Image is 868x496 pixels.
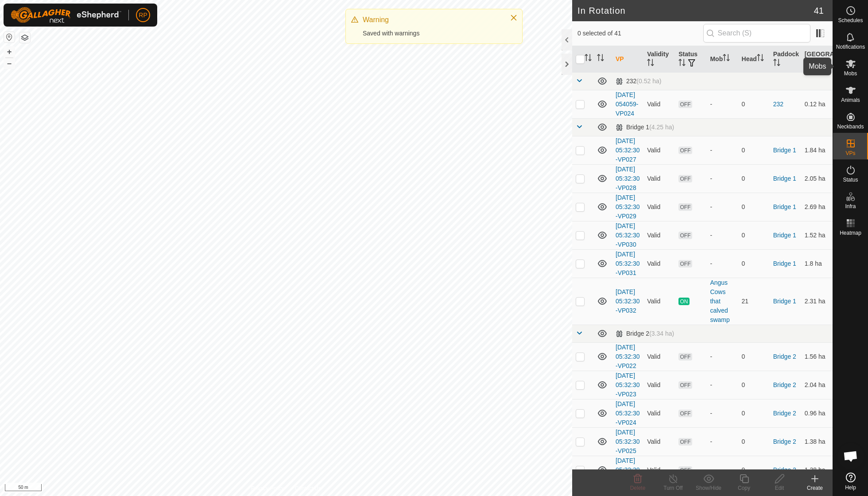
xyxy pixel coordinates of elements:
td: 2.04 ha [801,371,833,399]
a: Help [833,469,868,494]
a: [DATE] 05:32:30-VP022 [616,344,640,369]
span: Schedules [838,18,863,23]
span: RP [139,11,147,20]
td: Valid [643,278,675,325]
a: Bridge 1 [773,298,796,305]
a: Bridge 2 [773,438,796,445]
span: OFF [678,410,692,417]
td: 0 [738,164,770,193]
div: - [710,465,734,475]
div: - [710,380,734,390]
a: [DATE] 054059-VP024 [616,91,638,117]
a: Bridge 2 [773,353,796,360]
div: - [710,352,734,361]
a: Bridge 1 [773,232,796,239]
a: Bridge 1 [773,147,796,154]
span: 0 selected of 41 [577,29,703,38]
a: Bridge 2 [773,410,796,417]
td: Valid [643,427,675,456]
p-sorticon: Activate to sort [585,55,592,62]
span: Status [843,177,858,182]
a: [DATE] 05:32:30-VP023 [616,372,640,398]
td: 0 [738,371,770,399]
td: 2.31 ha [801,278,833,325]
span: OFF [678,466,692,474]
a: [DATE] 05:32:30-VP028 [616,166,640,191]
p-sorticon: Activate to sort [647,60,654,67]
td: 0.12 ha [801,90,833,118]
td: 1.84 ha [801,136,833,164]
td: 0 [738,342,770,371]
span: OFF [678,438,692,446]
th: Paddock [770,46,801,73]
div: - [710,100,734,109]
td: 2.69 ha [801,193,833,221]
td: Valid [643,193,675,221]
span: Notifications [836,44,865,50]
td: Valid [643,249,675,278]
div: - [710,146,734,155]
div: - [710,174,734,183]
div: - [710,202,734,212]
div: Angus Cows that calved swamp [710,278,734,325]
span: OFF [678,147,692,154]
a: Privacy Policy [251,484,284,492]
a: [DATE] 05:32:30-VP031 [616,251,640,276]
div: 232 [616,77,661,85]
td: Valid [643,399,675,427]
div: - [710,259,734,268]
h2: In Rotation [577,5,814,16]
div: Turn Off [655,484,691,492]
span: Neckbands [837,124,864,129]
span: OFF [678,260,692,267]
span: OFF [678,175,692,182]
p-sorticon: Activate to sort [678,60,686,67]
td: 0 [738,221,770,249]
td: Valid [643,371,675,399]
div: Open chat [837,443,864,469]
a: Contact Us [295,484,321,492]
p-sorticon: Activate to sort [773,60,780,67]
th: [GEOGRAPHIC_DATA] Area [801,46,833,73]
span: 41 [814,4,824,17]
p-sorticon: Activate to sort [723,55,730,62]
span: VPs [845,151,855,156]
td: Valid [643,456,675,484]
span: Delete [630,485,646,491]
input: Search (S) [703,24,810,43]
td: 2.05 ha [801,164,833,193]
span: OFF [678,203,692,211]
span: OFF [678,381,692,389]
a: 232 [773,101,783,108]
a: [DATE] 05:32:30-VP026 [616,457,640,483]
td: 0 [738,399,770,427]
img: Gallagher Logo [11,7,121,23]
a: [DATE] 05:32:30-VP030 [616,222,640,248]
th: Validity [643,46,675,73]
td: 1.52 ha [801,221,833,249]
div: Warning [363,15,501,25]
span: OFF [678,353,692,360]
div: - [710,409,734,418]
button: + [4,46,15,57]
p-sorticon: Activate to sort [597,55,604,62]
td: 1.8 ha [801,249,833,278]
div: Create [797,484,833,492]
span: Help [845,485,856,490]
td: 1.38 ha [801,456,833,484]
th: Status [675,46,706,73]
td: 1.38 ha [801,427,833,456]
button: – [4,58,15,69]
p-sorticon: Activate to sort [757,55,764,62]
span: Infra [845,204,856,209]
td: 0 [738,427,770,456]
td: Valid [643,342,675,371]
div: Show/Hide [691,484,726,492]
td: 0.96 ha [801,399,833,427]
a: [DATE] 05:32:30-VP032 [616,288,640,314]
p-sorticon: Activate to sort [818,60,825,67]
div: Edit [762,484,797,492]
td: Valid [643,136,675,164]
a: Bridge 1 [773,260,796,267]
button: Close [508,12,520,24]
